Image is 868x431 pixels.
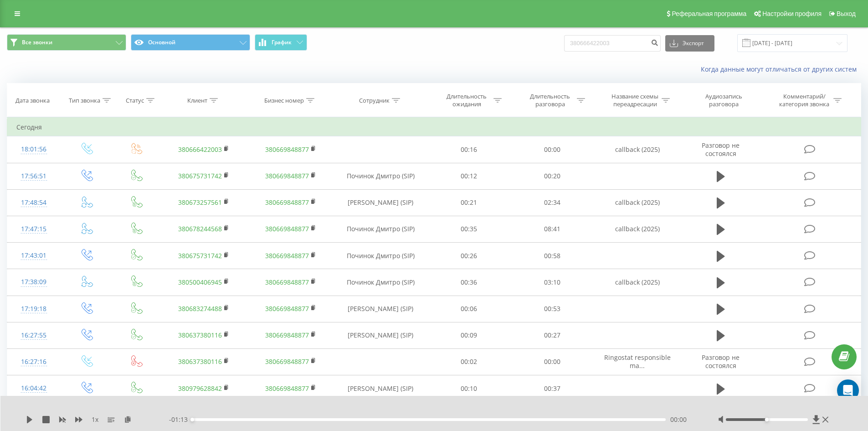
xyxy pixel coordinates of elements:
[265,384,309,393] a: 380669848877
[334,269,427,296] td: Починок Дмитро (SIP)
[255,34,307,51] button: График
[7,118,861,136] td: Сегодня
[16,167,51,185] div: 17:56:51
[190,418,194,421] div: Accessibility label
[178,331,222,339] a: 380637380116
[334,189,427,216] td: [PERSON_NAME] (SIP)
[7,34,126,51] button: Все звонки
[594,269,680,296] td: callback (2025)
[672,10,746,17] span: Реферальная программа
[16,247,51,265] div: 17:43:01
[778,93,831,108] div: Комментарий/категория звонка
[265,224,309,233] a: 380669848877
[265,251,309,260] a: 380669848877
[178,304,222,313] a: 380683274488
[511,163,594,189] td: 00:20
[526,93,575,108] div: Длительность разговора
[16,140,51,158] div: 18:01:56
[427,216,511,242] td: 00:35
[701,65,861,73] a: Когда данные могут отличаться от других систем
[178,145,222,154] a: 380666422003
[265,357,309,366] a: 380669848877
[334,243,427,269] td: Починок Дмитро (SIP)
[16,194,51,212] div: 17:48:54
[765,418,769,421] div: Accessibility label
[511,189,594,216] td: 02:34
[564,35,661,52] input: Поиск по номеру
[670,415,687,424] span: 00:00
[169,415,192,424] span: - 01:13
[427,322,511,348] td: 00:09
[264,97,304,104] div: Бизнес номер
[427,348,511,375] td: 00:02
[69,97,100,104] div: Тип звонка
[427,269,511,296] td: 00:36
[594,216,680,242] td: callback (2025)
[511,243,594,269] td: 00:58
[16,273,51,291] div: 17:38:09
[265,331,309,339] a: 380669848877
[427,296,511,322] td: 00:06
[594,189,680,216] td: callback (2025)
[334,216,427,242] td: Починок Дмитро (SIP)
[334,296,427,322] td: [PERSON_NAME] (SIP)
[427,163,511,189] td: 00:12
[15,97,50,104] div: Дата звонка
[16,300,51,318] div: 17:19:18
[511,375,594,402] td: 00:37
[334,163,427,189] td: Починок Дмитро (SIP)
[178,251,222,260] a: 380675731742
[511,269,594,296] td: 03:10
[265,198,309,207] a: 380669848877
[427,243,511,269] td: 00:26
[334,322,427,348] td: [PERSON_NAME] (SIP)
[762,10,822,17] span: Настройки профиля
[694,93,753,108] div: Аудиозапись разговора
[665,35,714,52] button: Экспорт
[511,136,594,163] td: 00:00
[272,39,292,46] span: График
[265,278,309,286] a: 380669848877
[22,39,52,46] span: Все звонки
[427,375,511,402] td: 00:10
[16,353,51,371] div: 16:27:16
[837,10,856,17] span: Выход
[178,198,222,207] a: 380673257561
[265,304,309,313] a: 380669848877
[702,141,740,158] span: Разговор не состоялся
[837,379,859,401] div: Open Intercom Messenger
[265,171,309,180] a: 380669848877
[334,375,427,402] td: [PERSON_NAME] (SIP)
[92,415,98,424] span: 1 x
[126,97,144,104] div: Статус
[611,93,659,108] div: Название схемы переадресации
[511,216,594,242] td: 08:41
[16,220,51,238] div: 17:47:15
[178,224,222,233] a: 380678244568
[16,327,51,344] div: 16:27:55
[427,136,511,163] td: 00:16
[178,278,222,286] a: 380500406945
[594,136,680,163] td: callback (2025)
[442,93,491,108] div: Длительность ожидания
[511,348,594,375] td: 00:00
[265,145,309,154] a: 380669848877
[178,357,222,366] a: 380637380116
[511,296,594,322] td: 00:53
[178,384,222,393] a: 380979628842
[702,353,740,370] span: Разговор не состоялся
[131,34,250,51] button: Основной
[604,353,671,370] span: Ringostat responsible ma...
[511,322,594,348] td: 00:27
[427,189,511,216] td: 00:21
[187,97,207,104] div: Клиент
[178,171,222,180] a: 380675731742
[359,97,390,104] div: Сотрудник
[16,379,51,397] div: 16:04:42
